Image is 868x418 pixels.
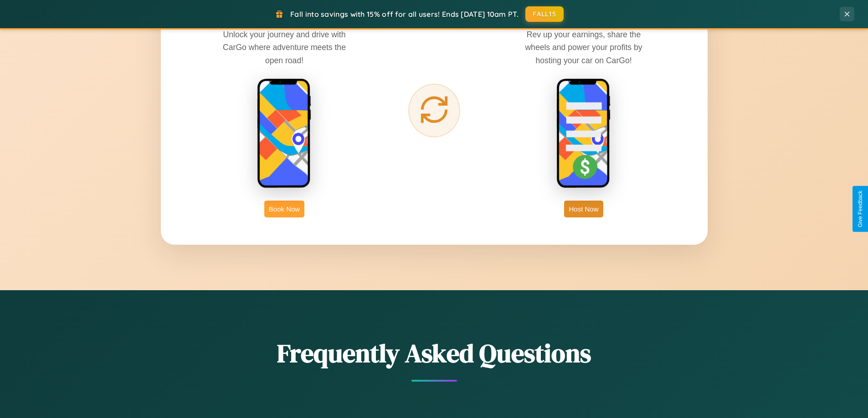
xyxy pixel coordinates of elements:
span: Fall into savings with 15% off for all users! Ends [DATE] 10am PT. [290,10,519,19]
p: Rev up your earnings, share the wheels and power your profits by hosting your car on CarGo! [515,28,652,66]
img: rent phone [257,78,312,189]
div: Give Feedback [857,191,863,227]
img: host phone [556,78,611,189]
h2: Frequently Asked Questions [161,336,708,371]
p: Unlock your journey and drive with CarGo where adventure meets the open road! [216,28,353,66]
button: FALL15 [525,6,564,22]
button: Book Now [264,201,304,217]
button: Host Now [564,201,603,217]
